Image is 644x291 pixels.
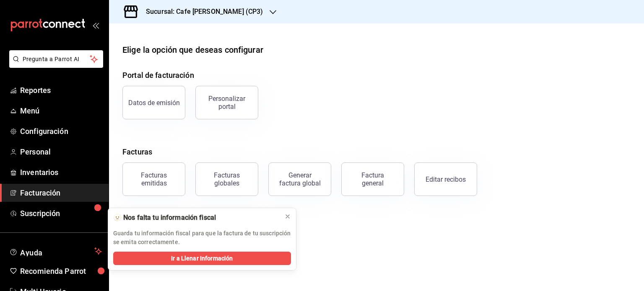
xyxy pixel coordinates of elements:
[122,86,185,119] button: Datos de emisión
[20,167,102,178] span: Inventarios
[201,171,253,187] div: Facturas globales
[139,7,263,17] h3: Sucursal: Cafe [PERSON_NAME] (CP3)
[122,146,631,157] h4: Facturas
[352,171,394,187] div: Factura general
[195,162,258,196] button: Facturas globales
[9,50,103,68] button: Pregunta a Parrot AI
[20,187,102,198] span: Facturación
[113,229,291,247] p: Guarda tu información fiscal para que la factura de tu suscripción se emita correctamente.
[20,85,102,96] span: Reportes
[113,252,291,265] button: Ir a Llenar Información
[92,22,99,28] button: open_drawer_menu
[122,162,185,196] button: Facturas emitidas
[122,70,631,81] h4: Portal de facturación
[20,126,102,137] span: Configuración
[20,265,102,277] span: Recomienda Parrot
[171,254,233,263] span: Ir a Llenar Información
[20,208,102,219] span: Suscripción
[426,175,466,183] div: Editar recibos
[128,99,180,107] div: Datos de emisión
[279,171,321,187] div: Generar factura global
[414,162,477,196] button: Editar recibos
[128,171,180,187] div: Facturas emitidas
[20,246,91,256] span: Ayuda
[122,44,263,56] div: Elige la opción que deseas configurar
[201,95,253,111] div: Personalizar portal
[20,146,102,157] span: Personal
[268,162,331,196] button: Generar factura global
[6,61,103,70] a: Pregunta a Parrot AI
[341,162,404,196] button: Factura general
[195,86,258,119] button: Personalizar portal
[23,55,90,64] span: Pregunta a Parrot AI
[113,213,278,222] div: 🫥 Nos falta tu información fiscal
[20,105,102,116] span: Menú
